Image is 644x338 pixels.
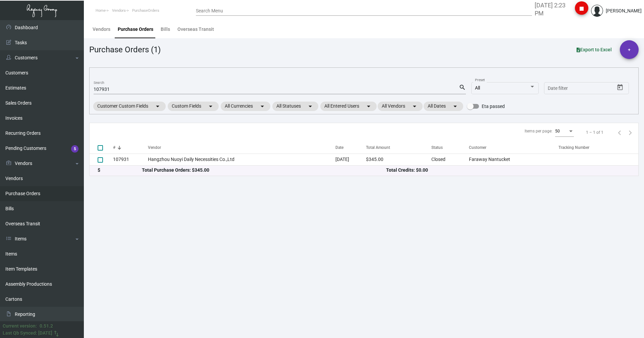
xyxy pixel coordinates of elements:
td: [DATE] [335,154,366,165]
mat-chip: All Vendors [378,102,423,111]
div: $ [98,167,142,174]
button: Export to Excel [571,44,617,56]
input: Start date [548,86,569,91]
span: Home [96,8,106,13]
td: Hangzhou Nuoyi Daily Necessities Co.,Ltd [148,154,335,165]
div: Status [431,145,469,151]
mat-icon: arrow_drop_down [365,102,373,110]
div: Total Credits: $0.00 [386,167,630,174]
span: PurchaseOrders [132,8,159,13]
span: + [628,40,631,59]
mat-select: Items per page: [555,129,574,134]
mat-icon: arrow_drop_down [258,102,266,110]
span: Vendors [112,8,126,13]
span: 50 [555,129,560,133]
div: # [113,145,148,151]
mat-icon: arrow_drop_down [207,102,215,110]
button: stop [575,1,588,15]
div: Current version: [3,323,37,330]
div: Status [431,145,443,151]
td: Faraway Nantucket [469,154,558,165]
mat-icon: arrow_drop_down [154,102,162,110]
div: Purchase Orders (1) [89,44,161,56]
div: Total Amount [366,145,390,151]
mat-icon: arrow_drop_down [306,102,314,110]
div: Overseas Transit [177,26,214,33]
img: admin@bootstrapmaster.com [591,5,603,17]
td: 107931 [113,154,148,165]
div: Bills [161,26,170,33]
div: Date [335,145,343,151]
mat-icon: arrow_drop_down [411,102,419,110]
mat-chip: All Entered Users [320,102,377,111]
div: Customer [469,145,558,151]
div: Purchase Orders [118,26,153,33]
div: 0.51.2 [40,323,53,330]
button: Previous page [614,127,625,138]
span: All [475,85,480,91]
span: Export to Excel [577,47,612,52]
div: Items per page: [525,128,552,134]
button: + [620,40,639,59]
div: Vendor [148,145,335,151]
div: Customer [469,145,486,151]
div: Last Qb Synced: [DATE] [3,330,52,337]
mat-chip: Customer Custom Fields [93,102,166,111]
div: Tracking Number [558,145,589,151]
mat-chip: All Statuses [272,102,318,111]
i: stop [578,5,586,13]
mat-icon: search [459,83,466,92]
td: $345.00 [366,154,431,165]
div: Total Purchase Orders: $345.00 [142,167,386,174]
mat-chip: All Dates [424,102,463,111]
span: Eta passed [482,102,505,110]
button: Next page [625,127,636,138]
div: Vendors [93,26,110,33]
div: Total Amount [366,145,431,151]
mat-chip: Custom Fields [168,102,219,111]
div: Tracking Number [558,145,638,151]
button: Open calendar [615,82,626,93]
div: Vendor [148,145,161,151]
div: 1 – 1 of 1 [586,129,603,135]
div: [PERSON_NAME] [606,7,642,14]
label: [DATE] 2:23 PM [535,1,570,17]
div: # [113,145,115,151]
mat-icon: arrow_drop_down [451,102,459,110]
div: Date [335,145,366,151]
mat-chip: All Currencies [221,102,270,111]
td: Closed [431,154,469,165]
input: End date [574,86,606,91]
